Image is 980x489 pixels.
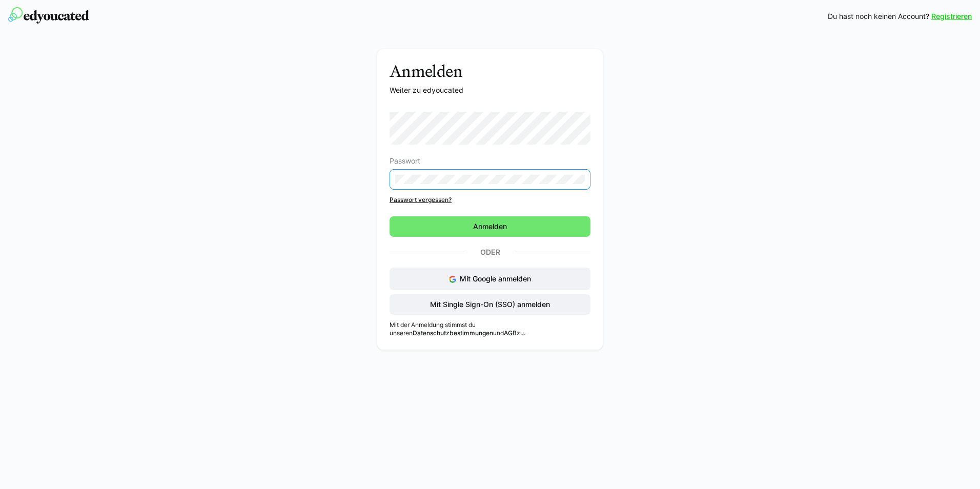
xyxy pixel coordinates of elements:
[828,11,929,22] span: Du hast noch keinen Account?
[390,157,420,165] span: Passwort
[460,274,531,283] span: Mit Google anmelden
[390,216,590,237] button: Anmelden
[428,299,552,310] span: Mit Single Sign-On (SSO) anmelden
[390,268,590,290] button: Mit Google anmelden
[8,7,89,24] img: edyoucated
[504,329,517,337] a: AGB
[390,294,590,315] button: Mit Single Sign-On (SSO) anmelden
[390,196,590,204] a: Passwort vergessen?
[390,62,590,81] h3: Anmelden
[931,11,972,22] a: Registrieren
[390,321,590,337] p: Mit der Anmeldung stimmst du unseren und zu.
[413,329,493,337] a: Datenschutzbestimmungen
[390,85,590,95] p: Weiter zu edyoucated
[472,221,508,232] span: Anmelden
[465,245,515,259] p: Oder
